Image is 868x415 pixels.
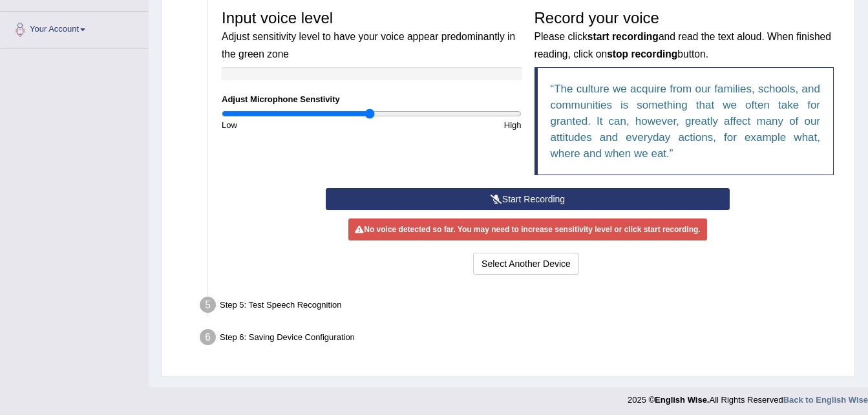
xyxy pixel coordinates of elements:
q: The culture we acquire from our families, schools, and communities is something that we often tak... [551,83,821,160]
div: No voice detected so far. You may need to increase sensitivity level or click start recording. [348,218,706,240]
b: start recording [587,31,659,42]
strong: English Wise. [655,395,709,405]
small: Please click and read the text aloud. When finished reading, click on button. [535,31,831,59]
button: Select Another Device [473,253,579,275]
div: Step 5: Test Speech Recognition [194,293,849,321]
div: Low [215,119,372,131]
label: Adjust Microphone Senstivity [222,93,340,105]
h3: Record your voice [535,10,834,61]
h3: Input voice level [222,10,522,61]
b: stop recording [607,48,677,59]
div: Step 6: Saving Device Configuration [194,325,849,354]
div: 2025 © All Rights Reserved [628,387,868,406]
div: High [372,119,528,131]
small: Adjust sensitivity level to have your voice appear predominantly in the green zone [222,31,515,59]
button: Start Recording [326,188,730,210]
a: Your Account [1,12,148,44]
a: Back to English Wise [783,395,868,405]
